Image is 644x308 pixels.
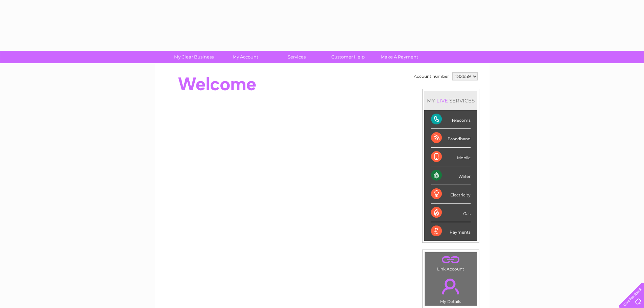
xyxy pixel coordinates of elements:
[427,275,475,298] a: .
[320,51,376,63] a: Customer Help
[431,129,471,147] div: Broadband
[372,51,427,63] a: Make A Payment
[425,252,477,273] td: Link Account
[435,97,449,104] div: LIVE
[431,166,471,185] div: Water
[431,185,471,204] div: Electricity
[431,110,471,129] div: Telecoms
[412,71,451,82] td: Account number
[431,204,471,222] div: Gas
[431,222,471,240] div: Payments
[217,51,273,63] a: My Account
[166,51,222,63] a: My Clear Business
[269,51,325,63] a: Services
[427,254,475,266] a: .
[424,91,477,110] div: MY SERVICES
[431,148,471,166] div: Mobile
[425,273,477,306] td: My Details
